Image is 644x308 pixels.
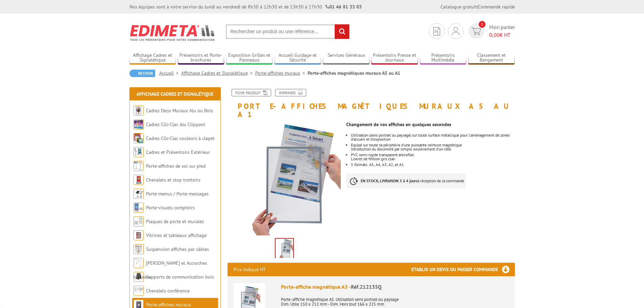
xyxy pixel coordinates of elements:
img: Cadres Deco Muraux Alu ou Bois [134,105,144,116]
img: Cadres Clic-Clac couleurs à clapet [134,133,144,143]
a: Porte-visuels comptoirs [146,205,195,211]
span: Réf.212135Q [351,283,382,290]
img: Porte-menus / Porte-messages [134,189,144,199]
a: Classement et Rangement [468,52,515,64]
img: Chevalets conférence [134,286,144,296]
a: devis rapide 0 Mon panier 0,00€ HT [467,23,515,39]
span: 0,00 [489,31,500,38]
li: Utilisation (sens portrait ou paysage) sur toute surface métallique pour l'aménagement de zones d... [351,133,515,141]
strong: Changement de vos affiches en quelques secondes [346,121,451,127]
img: Cimaises et Accroches tableaux [134,258,144,268]
img: devis rapide [452,27,459,35]
div: Porte-affiche magnétique A5 - [281,283,509,291]
p: Prix indiqué HT [234,263,266,276]
a: Plaques de porte et murales [146,218,204,224]
img: Cadres et Présentoirs Extérieur [134,147,144,157]
a: Imprimer [275,89,306,96]
a: Exposition Grilles et Panneaux [226,52,273,64]
a: Affichage Cadres et Signalétique [137,91,213,97]
li: Porte-affiches magnétiques muraux A5 au A1 [308,70,400,76]
a: Retour [129,70,155,77]
p: à réception de la commande [346,173,466,188]
a: Porte-affiches de sol sur pied [146,163,206,169]
a: Accueil Guidage et Sécurité [275,52,321,64]
a: Commande rapide [478,4,515,10]
span: Mon panier [489,23,515,39]
div: Introduction du document par simple soulèvement d'un côté. [351,147,515,151]
div: Liseret de finition gris clair. [351,157,515,161]
a: Accueil [159,70,181,76]
a: Cadres et Présentoirs Extérieur [146,149,210,155]
a: Cadres Deco Muraux Alu ou Bois [146,108,213,114]
a: Vitrines et tableaux affichage [146,232,207,238]
div: Nos équipes sont à votre service du lundi au vendredi de 8h30 à 12h30 et de 13h30 à 17h30 [129,3,362,10]
img: Plaques de porte et murales [134,216,144,227]
li: Equipé sur toute sa périphérie d'une puissante ceinture magnétique. [351,143,515,151]
a: Présentoirs Presse et Journaux [371,52,418,64]
h1: Porte-affiches magnétiques muraux A5 au A1 [222,89,520,118]
a: Porte-affiches muraux [146,302,191,308]
a: Supports de communication bois [146,274,214,280]
a: [PERSON_NAME] et Accroches tableaux [134,260,207,280]
a: Présentoirs et Porte-brochures [178,52,224,64]
div: | [440,3,515,10]
li: 5 formats: A5, A4, A3, A2, et A1 [351,163,515,167]
p: Porte-affiche magnétique A5. Utilisation sens portrait ou paysage Dim. Utile 150 x 212 mm - Dim. ... [281,292,509,307]
img: Cadres Clic-Clac Alu Clippant [134,119,144,129]
img: porte_affiches_212135q_1.jpg [228,122,341,236]
a: Chevalets et stop trottoirs [146,177,200,183]
a: Porte-menus / Porte-messages [146,191,209,197]
a: Cadres Clic-Clac couleurs à clapet [146,135,215,141]
input: rechercher [335,24,349,39]
a: Affichage Cadres et Signalétique [181,70,255,76]
img: Vitrines et tableaux affichage [134,230,144,240]
a: Suspension affiches par câbles [146,246,209,252]
a: Présentoirs Multimédia [420,52,467,64]
img: devis rapide [433,27,440,35]
h3: Etablir un devis ou passer commande [411,263,515,276]
a: Affichage Cadres et Signalétique [129,52,176,64]
img: Suspension affiches par câbles [134,244,144,254]
a: Fiche produit [232,89,271,96]
img: devis rapide [471,27,481,35]
a: Services Généraux [323,52,369,64]
a: Catalogue gratuit [440,4,477,10]
a: Cadres Clic-Clac Alu Clippant [146,121,205,127]
span: € HT [489,31,515,39]
a: Porte-affiches muraux [255,70,308,76]
strong: EN STOCK, LIVRAISON 3 à 4 jours [361,178,418,183]
img: Edimeta [129,20,216,45]
a: Chevalets conférence [146,288,190,294]
input: Rechercher un produit ou une référence... [226,24,350,39]
img: Porte-visuels comptoirs [134,203,144,213]
li: PVC semi-rigide transparent antireflet. [351,153,515,161]
img: Chevalets et stop trottoirs [134,175,144,185]
span: 0 [479,21,485,28]
strong: 01 46 81 33 03 [326,4,362,10]
img: porte_affiches_212135q_1.jpg [276,239,293,260]
img: Porte-affiches de sol sur pied [134,161,144,171]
